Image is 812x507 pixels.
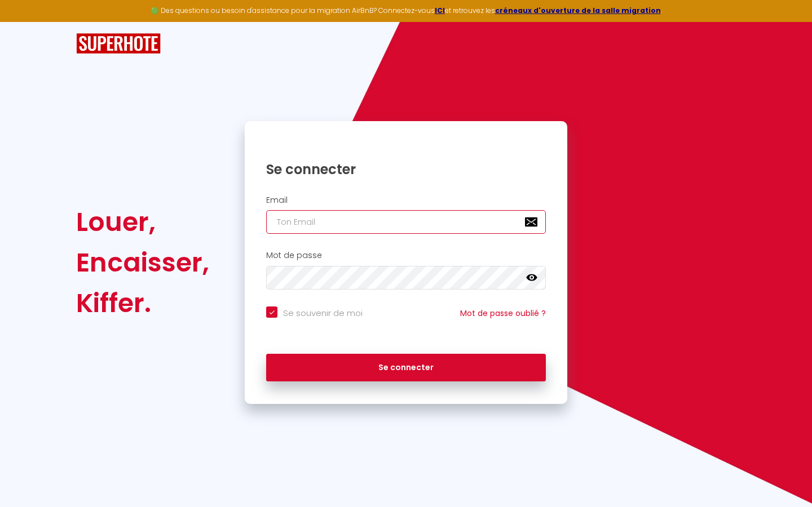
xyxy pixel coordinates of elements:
[266,251,546,260] h2: Mot de passe
[435,6,445,15] a: ICI
[495,6,661,15] a: créneaux d'ouverture de la salle migration
[266,210,546,234] input: Ton Email
[266,195,546,205] h2: Email
[266,161,546,178] h1: Se connecter
[76,202,209,242] div: Louer,
[460,308,546,319] a: Mot de passe oublié ?
[9,5,43,38] button: Ouvrir le widget de chat LiveChat
[76,242,209,283] div: Encaisser,
[266,354,546,382] button: Se connecter
[76,283,209,323] div: Kiffer.
[76,33,161,54] img: SuperHote logo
